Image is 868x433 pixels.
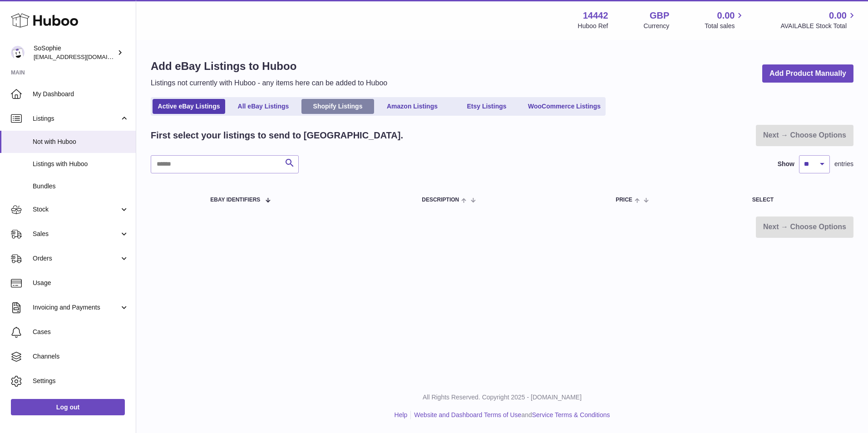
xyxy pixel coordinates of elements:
[583,10,608,22] strong: 14442
[33,254,119,263] span: Orders
[525,99,604,114] a: WooCommerce Listings
[34,53,133,60] span: [EMAIL_ADDRESS][DOMAIN_NAME]
[705,10,745,30] a: 0.00 Total sales
[762,64,853,83] a: Add Product Manually
[33,160,129,168] span: Listings with Huboo
[33,182,129,191] span: Bundles
[151,59,387,74] h1: Add eBay Listings to Huboo
[33,205,119,214] span: Stock
[33,328,129,336] span: Cases
[834,160,853,168] span: entries
[301,99,374,114] a: Shopify Listings
[33,90,129,98] span: My Dashboard
[210,197,260,203] span: eBay Identifiers
[578,22,608,30] div: Huboo Ref
[143,393,861,402] p: All Rights Reserved. Copyright 2025 - [DOMAIN_NAME]
[33,114,119,123] span: Listings
[33,230,119,238] span: Sales
[227,99,300,114] a: All eBay Listings
[33,279,129,287] span: Usage
[33,138,129,146] span: Not with Huboo
[376,99,449,114] a: Amazon Listings
[705,22,745,30] span: Total sales
[395,411,408,418] a: Help
[34,44,115,61] div: SoSophie
[33,303,119,312] span: Invoicing and Payments
[780,10,857,30] a: 0.00 AVAILABLE Stock Total
[153,99,225,114] a: Active eBay Listings
[33,377,129,385] span: Settings
[644,22,670,30] div: Currency
[829,10,847,22] span: 0.00
[752,197,844,203] div: Select
[33,352,129,361] span: Channels
[151,129,403,142] h2: First select your listings to send to [GEOGRAPHIC_DATA].
[151,78,387,88] p: Listings not currently with Huboo - any items here can be added to Huboo
[532,411,610,418] a: Service Terms & Conditions
[11,399,125,415] a: Log out
[780,22,857,30] span: AVAILABLE Stock Total
[411,411,610,419] li: and
[11,46,25,59] img: internalAdmin-14442@internal.huboo.com
[650,10,669,22] strong: GBP
[450,99,523,114] a: Etsy Listings
[717,10,735,22] span: 0.00
[616,197,632,203] span: Price
[778,160,794,168] label: Show
[414,411,521,418] a: Website and Dashboard Terms of Use
[422,197,459,203] span: Description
